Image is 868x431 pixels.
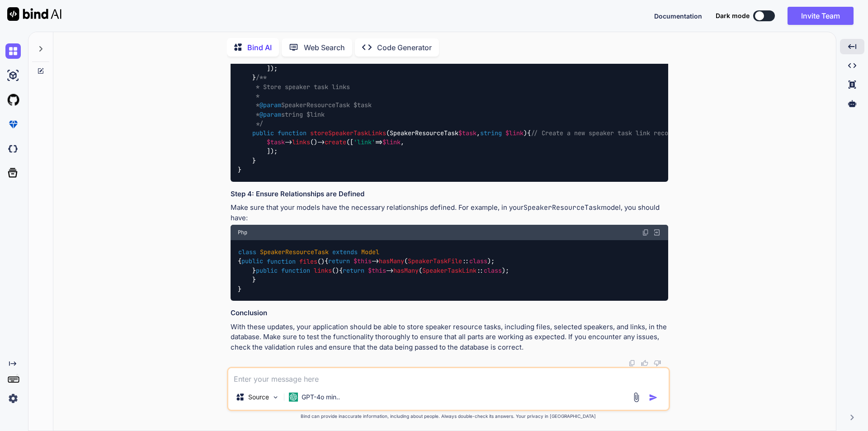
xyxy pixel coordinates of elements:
[628,360,636,367] img: copy
[631,392,642,403] img: attachment
[281,266,339,275] span: ( )
[343,266,364,275] span: return
[5,43,21,59] img: chat
[231,308,668,318] h3: Conclusion
[642,229,649,236] img: copy
[272,393,279,401] img: Pick Models
[278,129,307,137] span: function
[267,257,296,265] span: function
[505,129,524,137] span: $link
[7,7,61,21] img: Bind AI
[390,129,524,137] span: SpeakerResourceTask ,
[259,101,281,109] span: @param
[302,393,340,402] p: GPT-4o min..
[531,129,675,137] span: // Create a new speaker task link record
[368,266,386,275] span: $this
[5,68,21,83] img: ai-studio
[524,203,601,212] code: SpeakerResourceTask
[227,413,670,420] p: Bind can provide inaccurate information, including about people. Always double-check its answers....
[422,266,476,275] span: SpeakerTaskLink
[382,138,401,146] span: $link
[5,391,21,406] img: settings
[5,92,21,108] img: githubLight
[267,138,285,146] span: $task
[299,257,317,265] span: files
[252,129,274,137] span: public
[231,189,668,199] h3: Step 4: Ensure Relationships are Defined
[238,247,509,294] code: { { -> ( :: ); } { -> ( :: ); } }
[379,257,404,265] span: hasMany
[281,266,310,275] span: function
[325,138,346,146] span: create
[716,11,750,20] span: Dark mode
[393,266,419,275] span: hasMany
[469,257,487,265] span: class
[238,248,256,256] span: class
[5,117,21,132] img: premium
[788,7,854,25] button: Invite Team
[292,138,310,146] span: links
[377,42,432,53] p: Code Generator
[654,11,702,21] button: Documentation
[278,129,527,137] span: ( )
[408,257,462,265] span: SpeakerTaskFile
[241,257,263,265] span: public
[259,110,281,118] span: @param
[361,248,379,256] span: Model
[480,129,502,137] span: string
[332,248,358,256] span: extends
[267,257,325,265] span: ( )
[289,393,298,402] img: GPT-4o mini
[247,42,272,53] p: Bind AI
[354,138,375,146] span: 'link'
[654,360,661,367] img: dislike
[328,257,350,265] span: return
[238,229,247,236] span: Php
[256,266,278,275] span: public
[314,266,332,275] span: links
[354,257,372,265] span: $this
[248,393,269,402] p: Source
[310,129,386,137] span: storeSpeakerTaskLinks
[654,12,702,20] span: Documentation
[5,141,21,156] img: darkCloudIdeIcon
[260,248,329,256] span: SpeakerResourceTask
[458,129,476,137] span: $task
[304,42,345,53] p: Web Search
[641,360,648,367] img: like
[653,228,661,237] img: Open in Browser
[231,203,668,223] p: Make sure that your models have the necessary relationships defined. For example, in your model, ...
[649,393,658,402] img: icon
[484,266,502,275] span: class
[231,322,668,353] p: With these updates, your application should be able to store speaker resource tasks, including fi...
[238,74,372,128] span: /** * Store speaker task links * * SpeakerResourceTask $task * string $link */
